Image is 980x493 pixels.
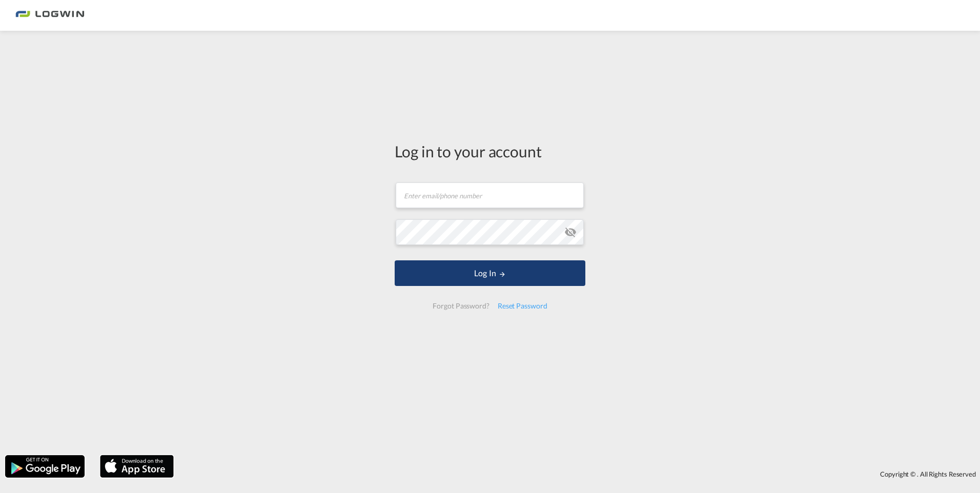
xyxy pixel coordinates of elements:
img: google.png [4,454,86,479]
img: apple.png [99,454,175,479]
button: LOGIN [395,260,585,286]
div: Reset Password [494,297,552,315]
img: bc73a0e0d8c111efacd525e4c8ad7d32.png [15,4,85,27]
div: Log in to your account [395,140,585,162]
div: Copyright © . All Rights Reserved [179,465,980,483]
input: Enter email/phone number [396,182,584,208]
md-icon: icon-eye-off [564,226,577,238]
div: Forgot Password? [428,297,493,315]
